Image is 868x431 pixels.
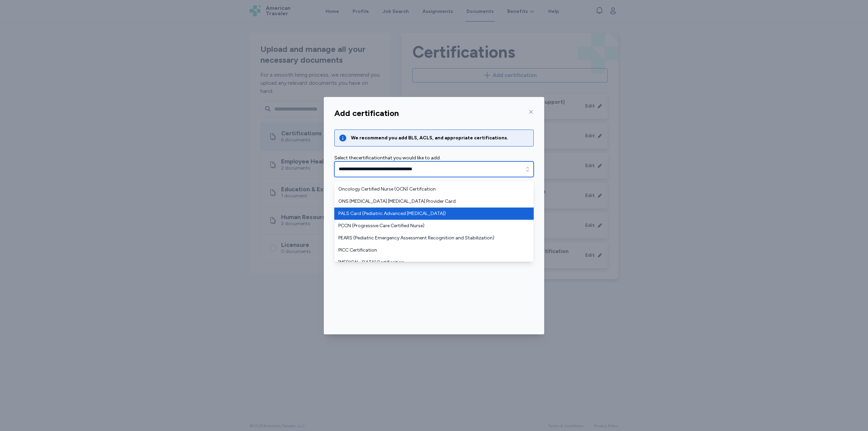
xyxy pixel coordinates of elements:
span: ONS [MEDICAL_DATA] [MEDICAL_DATA] Provider Card [338,198,521,205]
span: [MEDICAL_DATA] Certification [338,259,521,266]
span: PCCN (Progressive Care Certified Nurse) [338,222,521,229]
span: PALS Card (Pediatric Advanced [MEDICAL_DATA]) [338,210,521,217]
span: PICC Certification [338,247,521,254]
span: Oncology Certified Nurse (OCN) Certifcation [338,186,521,193]
span: PEARS (Pediatric Emergency Assessment Recognition and Stabilization) [338,235,521,241]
